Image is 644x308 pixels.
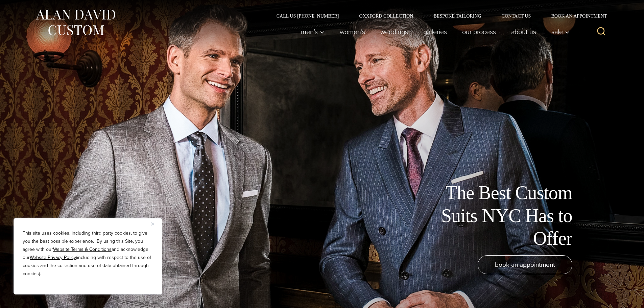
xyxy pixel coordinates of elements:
[503,25,544,39] a: About Us
[151,222,154,226] img: Close
[593,24,610,40] button: View Search Form
[551,28,570,35] span: Sale
[332,25,373,39] a: Women’s
[293,25,573,39] nav: Primary Navigation
[492,14,541,18] a: Contact Us
[266,14,349,18] a: Call Us [PHONE_NUMBER]
[266,14,610,18] nav: Secondary Navigation
[151,220,159,228] button: Close
[53,246,112,253] a: Website Terms & Conditions
[373,25,415,39] a: weddings
[454,25,503,39] a: Our Process
[423,14,491,18] a: Bespoke Tailoring
[420,182,572,250] h1: The Best Custom Suits NYC Has to Offer
[415,25,454,39] a: Galleries
[35,7,116,38] img: Alan David Custom
[541,14,609,18] a: Book an Appointment
[301,28,325,35] span: Men’s
[495,260,555,269] span: book an appointment
[478,255,572,274] a: book an appointment
[349,14,423,18] a: Oxxford Collection
[23,229,153,278] p: This site uses cookies, including third party cookies, to give you the best possible experience. ...
[30,254,76,261] a: Website Privacy Policy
